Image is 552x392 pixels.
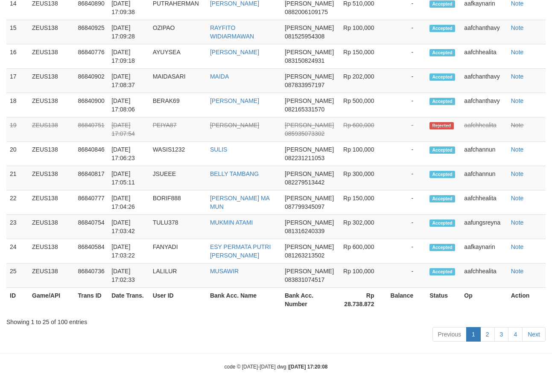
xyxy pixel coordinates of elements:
[74,190,108,215] td: 86840777
[149,215,207,239] td: TULU378
[461,239,507,263] td: aafkaynarin
[387,93,426,117] td: -
[387,215,426,239] td: -
[29,166,74,190] td: ZEUS138
[387,239,426,263] td: -
[29,288,74,312] th: Game/API
[387,117,426,142] td: -
[149,190,207,215] td: BORIF888
[74,20,108,44] td: 86840925
[74,166,108,190] td: 86840817
[387,20,426,44] td: -
[511,49,524,56] a: Note
[461,166,507,190] td: aafchannun
[461,117,507,142] td: aafchhealita
[461,69,507,93] td: aafchanthavy
[511,73,524,80] a: Note
[285,228,324,234] span: Copy 081316240339 to clipboard
[429,98,455,105] span: Accepted
[149,20,207,44] td: OZIPAO
[29,190,74,215] td: ZEUS138
[285,268,334,275] span: [PERSON_NAME]
[6,20,29,44] td: 15
[432,327,467,342] a: Previous
[337,288,387,312] th: Rp 28.738.872
[285,9,328,15] span: Copy 0882006109175 to clipboard
[285,155,324,161] span: Copy 082231211053 to clipboard
[511,146,524,153] a: Note
[461,93,507,117] td: aafchanthavy
[210,170,259,177] a: BELLY TAMBANG
[285,179,324,186] span: Copy 082279513442 to clipboard
[461,20,507,44] td: aafchanthavy
[108,142,149,166] td: [DATE] 17:06:23
[387,44,426,69] td: -
[429,25,455,32] span: Accepted
[285,73,334,80] span: [PERSON_NAME]
[511,170,524,177] a: Note
[461,288,507,312] th: Op
[285,57,324,64] span: Copy 083150824931 to clipboard
[29,142,74,166] td: ZEUS138
[511,97,524,104] a: Note
[429,0,455,8] span: Accepted
[74,288,108,312] th: Trans ID
[387,69,426,93] td: -
[108,69,149,93] td: [DATE] 17:08:37
[429,122,453,129] span: Rejected
[29,93,74,117] td: ZEUS138
[461,142,507,166] td: aafchannun
[149,93,207,117] td: BERAK69
[149,263,207,288] td: LALILUR
[337,69,387,93] td: Rp 202,000
[29,44,74,69] td: ZEUS138
[461,215,507,239] td: aafungsreyna
[149,69,207,93] td: MAIDASARI
[285,33,324,40] span: Copy 081525954308 to clipboard
[337,142,387,166] td: Rp 100,000
[511,24,524,31] a: Note
[29,20,74,44] td: ZEUS138
[149,117,207,142] td: PEIYA87
[429,146,455,154] span: Accepted
[494,327,509,342] a: 3
[429,171,455,178] span: Accepted
[387,288,426,312] th: Balance
[108,239,149,263] td: [DATE] 17:03:22
[210,268,239,275] a: MUSAWIR
[149,44,207,69] td: AYUYSEA
[108,44,149,69] td: [DATE] 17:09:18
[210,243,271,259] a: ESY PERMATA PUTRI [PERSON_NAME]
[108,93,149,117] td: [DATE] 17:08:06
[29,215,74,239] td: ZEUS138
[108,190,149,215] td: [DATE] 17:04:26
[74,142,108,166] td: 86840846
[480,327,495,342] a: 2
[429,195,455,202] span: Accepted
[6,314,546,326] div: Showing 1 to 25 of 100 entries
[6,142,29,166] td: 20
[337,263,387,288] td: Rp 100,000
[426,288,461,312] th: Status
[6,288,29,312] th: ID
[108,166,149,190] td: [DATE] 17:05:11
[511,195,524,202] a: Note
[149,142,207,166] td: WASIS1232
[6,93,29,117] td: 18
[6,117,29,142] td: 19
[6,190,29,215] td: 22
[429,268,455,275] span: Accepted
[29,263,74,288] td: ZEUS138
[429,73,455,81] span: Accepted
[285,146,334,153] span: [PERSON_NAME]
[74,93,108,117] td: 86840900
[149,166,207,190] td: JSUEEE
[285,82,324,88] span: Copy 087833957197 to clipboard
[285,170,334,177] span: [PERSON_NAME]
[74,263,108,288] td: 86840736
[522,327,546,342] a: Next
[429,244,455,251] span: Accepted
[225,364,328,370] small: code © [DATE]-[DATE] dwg |
[285,49,334,56] span: [PERSON_NAME]
[466,327,481,342] a: 1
